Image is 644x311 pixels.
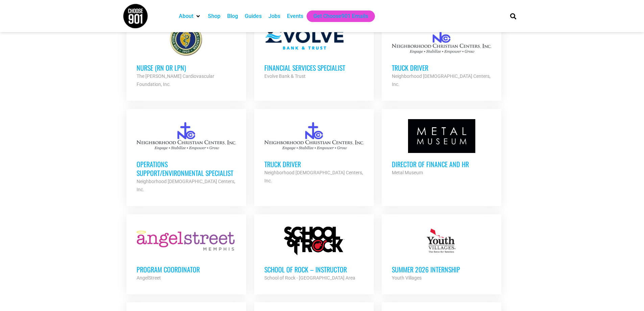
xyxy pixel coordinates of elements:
[264,63,364,72] h3: Financial Services Specialist
[179,12,193,20] a: About
[126,109,246,204] a: Operations Support/Environmental Specialist Neighborhood [DEMOGRAPHIC_DATA] Centers, Inc.
[208,12,220,20] a: Shop
[175,10,205,22] div: About
[313,12,368,20] a: Get Choose901 Emails
[392,73,491,87] strong: Neighborhood [DEMOGRAPHIC_DATA] Centers, Inc.
[392,170,423,175] strong: Metal Museum
[507,10,519,22] div: Search
[264,73,306,79] strong: Evolve Bank & Trust
[254,214,374,292] a: School of Rock – Instructor School of Rock - [GEOGRAPHIC_DATA] Area
[264,170,363,183] strong: Neighborhood [DEMOGRAPHIC_DATA] Centers, Inc.
[264,275,355,281] strong: School of Rock - [GEOGRAPHIC_DATA] Area
[264,265,364,274] h3: School of Rock – Instructor
[245,12,262,20] a: Guides
[254,13,374,90] a: Financial Services Specialist Evolve Bank & Trust
[137,275,161,281] strong: AngelStreet
[287,12,303,20] a: Events
[392,63,491,72] h3: Truck Driver
[126,13,246,98] a: Nurse (RN or LPN) The [PERSON_NAME] Cardiovascular Foundation, Inc.
[392,265,491,274] h3: Summer 2026 Internship
[227,12,238,20] a: Blog
[268,12,280,20] a: Jobs
[137,73,214,87] strong: The [PERSON_NAME] Cardiovascular Foundation, Inc.
[137,179,235,192] strong: Neighborhood [DEMOGRAPHIC_DATA] Centers, Inc.
[137,265,236,274] h3: Program Coordinator
[175,10,499,22] nav: Main nav
[137,160,236,177] h3: Operations Support/Environmental Specialist
[137,63,236,72] h3: Nurse (RN or LPN)
[254,109,374,195] a: Truck Driver Neighborhood [DEMOGRAPHIC_DATA] Centers, Inc.
[264,160,364,169] h3: Truck Driver
[382,13,501,98] a: Truck Driver Neighborhood [DEMOGRAPHIC_DATA] Centers, Inc.
[382,109,501,187] a: Director of Finance and HR Metal Museum
[382,214,501,292] a: Summer 2026 Internship Youth Villages
[392,275,422,281] strong: Youth Villages
[392,160,491,169] h3: Director of Finance and HR
[126,214,246,292] a: Program Coordinator AngelStreet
